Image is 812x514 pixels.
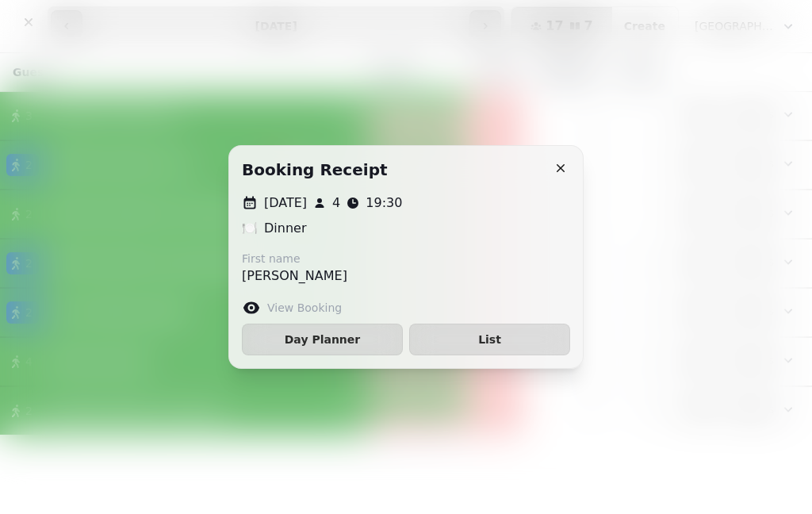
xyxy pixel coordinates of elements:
span: Day Planner [255,334,389,345]
p: 19:30 [366,194,402,213]
p: [DATE] [264,194,307,213]
span: List [423,334,557,345]
p: 🍽️ [242,219,258,238]
p: 4 [332,194,340,213]
button: Day Planner [242,324,403,355]
p: Dinner [264,219,306,238]
p: [PERSON_NAME] [242,267,347,286]
button: List [409,324,570,355]
label: First name [242,251,347,267]
label: View Booking [267,300,342,316]
h2: Booking receipt [242,159,388,181]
